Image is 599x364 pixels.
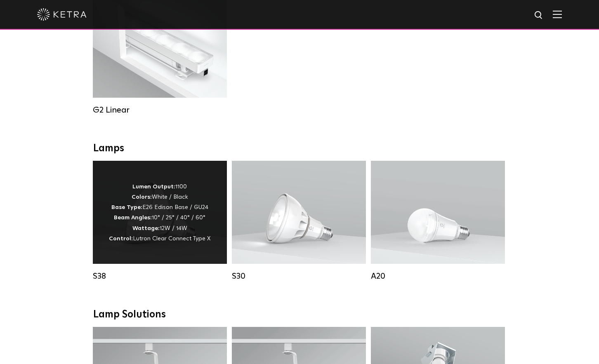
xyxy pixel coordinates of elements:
[132,184,175,190] strong: Lumen Output:
[111,204,142,210] strong: Base Type:
[371,271,505,281] div: A20
[371,161,505,281] a: A20 Lumen Output:600 / 800Colors:White / BlackBase Type:E26 Edison Base / GU24Beam Angles:Omni-Di...
[133,236,210,242] span: Lutron Clear Connect Type X
[93,271,227,281] div: S38
[232,161,366,281] a: S30 Lumen Output:1100Colors:White / BlackBase Type:E26 Edison Base / GU24Beam Angles:15° / 25° / ...
[114,215,152,221] strong: Beam Angles:
[93,143,506,155] div: Lamps
[232,271,366,281] div: S30
[93,309,506,321] div: Lamp Solutions
[109,236,133,242] strong: Control:
[534,10,544,21] img: search icon
[132,225,160,231] strong: Wattage:
[132,194,152,200] strong: Colors:
[93,105,227,115] div: G2 Linear
[109,182,210,244] p: 1100 White / Black E26 Edison Base / GU24 10° / 25° / 40° / 60° 12W / 14W
[93,161,227,281] a: S38 Lumen Output:1100Colors:White / BlackBase Type:E26 Edison Base / GU24Beam Angles:10° / 25° / ...
[553,10,562,18] img: Hamburger%20Nav.svg
[37,8,87,21] img: ketra-logo-2019-white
